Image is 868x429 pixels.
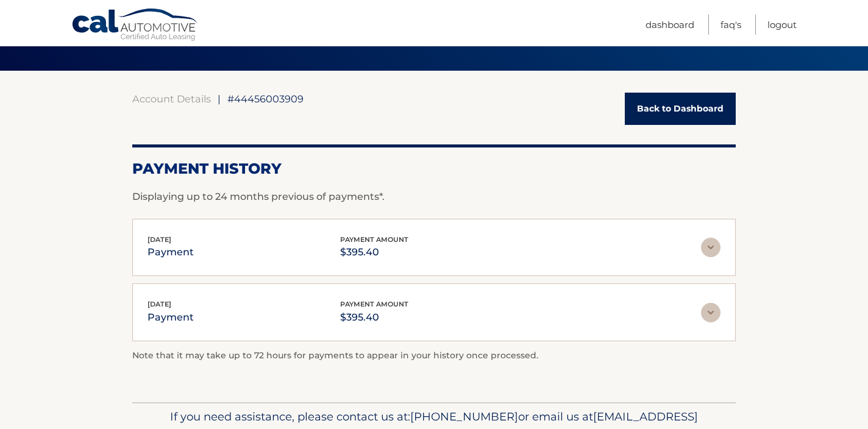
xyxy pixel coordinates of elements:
[646,15,694,35] a: Dashboard
[148,244,194,261] p: payment
[132,190,736,204] p: Displaying up to 24 months previous of payments*.
[340,309,408,326] p: $395.40
[148,309,194,326] p: payment
[625,93,736,125] a: Back to Dashboard
[767,15,797,35] a: Logout
[218,93,221,105] span: |
[132,93,211,105] a: Account Details
[701,238,720,257] img: accordion-rest.svg
[340,244,408,261] p: $395.40
[227,93,304,105] span: #44456003909
[132,349,736,363] p: Note that it may take up to 72 hours for payments to appear in your history once processed.
[340,300,408,308] span: payment amount
[410,409,518,424] span: [PHONE_NUMBER]
[701,303,720,322] img: accordion-rest.svg
[71,8,199,43] a: Cal Automotive
[148,300,171,308] span: [DATE]
[148,235,171,244] span: [DATE]
[132,160,736,178] h2: Payment History
[720,15,741,35] a: FAQ's
[340,235,408,244] span: payment amount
